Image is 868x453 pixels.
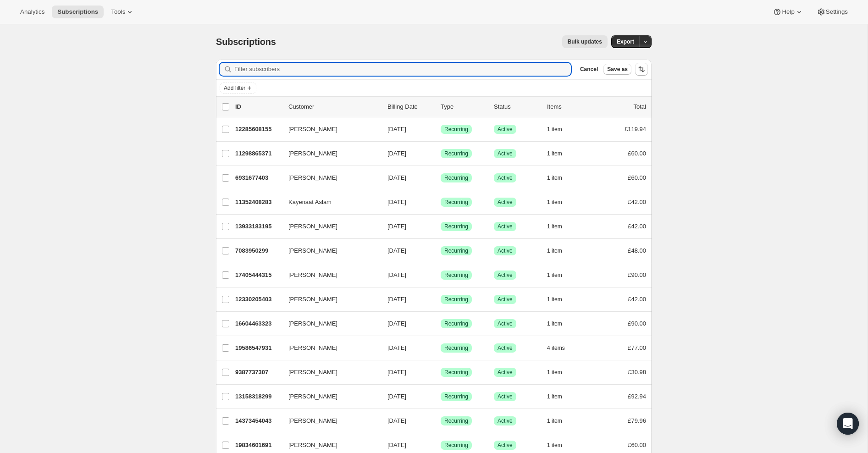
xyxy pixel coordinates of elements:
[444,126,468,133] span: Recurring
[235,295,281,304] p: 12330205403
[628,320,646,327] span: £90.00
[387,271,406,278] span: [DATE]
[580,66,598,73] span: Cancel
[444,223,468,230] span: Recurring
[288,295,337,304] span: [PERSON_NAME]
[547,366,572,379] button: 1 item
[283,243,375,258] button: [PERSON_NAME]
[387,247,406,254] span: [DATE]
[235,102,281,111] p: ID
[235,173,281,182] p: 6931677403
[498,344,513,352] span: Active
[235,246,281,255] p: 7083950299
[498,174,513,182] span: Active
[628,271,646,278] span: £90.00
[235,319,281,328] p: 16604463323
[547,223,562,230] span: 1 item
[234,63,571,76] input: Filter subscribers
[283,219,375,234] button: [PERSON_NAME]
[235,317,646,330] div: 16604463323[PERSON_NAME][DATE]SuccessRecurringSuccessActive1 item£90.00
[288,368,337,377] span: [PERSON_NAME]
[826,8,848,16] span: Settings
[547,296,562,303] span: 1 item
[444,247,468,254] span: Recurring
[235,222,281,231] p: 13933183195
[576,64,602,75] button: Cancel
[444,296,468,303] span: Recurring
[547,244,572,257] button: 1 item
[288,149,337,158] span: [PERSON_NAME]
[387,369,406,376] span: [DATE]
[444,174,468,182] span: Recurring
[283,389,375,404] button: [PERSON_NAME]
[288,246,337,255] span: [PERSON_NAME]
[547,123,572,136] button: 1 item
[547,369,562,376] span: 1 item
[635,63,648,76] button: Sort the results
[547,390,572,403] button: 1 item
[283,316,375,331] button: [PERSON_NAME]
[387,223,406,230] span: [DATE]
[628,417,646,424] span: £79.96
[288,222,337,231] span: [PERSON_NAME]
[387,199,406,205] span: [DATE]
[387,102,433,111] p: Billing Date
[498,247,513,254] span: Active
[628,247,646,254] span: £48.00
[288,173,337,182] span: [PERSON_NAME]
[547,442,562,449] span: 1 item
[628,150,646,157] span: £60.00
[105,6,140,18] button: Tools
[498,150,513,157] span: Active
[547,344,565,352] span: 4 items
[288,319,337,328] span: [PERSON_NAME]
[283,268,375,282] button: [PERSON_NAME]
[547,126,562,133] span: 1 item
[111,8,125,16] span: Tools
[767,6,809,18] button: Help
[235,416,281,425] p: 14373454043
[498,199,513,206] span: Active
[235,293,646,306] div: 12330205403[PERSON_NAME][DATE]SuccessRecurringSuccessActive1 item£42.00
[498,296,513,303] span: Active
[547,147,572,160] button: 1 item
[288,343,337,353] span: [PERSON_NAME]
[288,271,337,280] span: [PERSON_NAME]
[235,147,646,160] div: 11298865371[PERSON_NAME][DATE]SuccessRecurringSuccessActive1 item£60.00
[387,150,406,157] span: [DATE]
[444,369,468,376] span: Recurring
[498,320,513,327] span: Active
[387,393,406,400] span: [DATE]
[547,220,572,233] button: 1 item
[547,271,562,279] span: 1 item
[235,244,646,257] div: 7083950299[PERSON_NAME][DATE]SuccessRecurringSuccessActive1 item£48.00
[444,344,468,352] span: Recurring
[444,271,468,279] span: Recurring
[498,126,513,133] span: Active
[547,417,562,425] span: 1 item
[628,393,646,400] span: £92.94
[547,174,562,182] span: 1 item
[444,320,468,327] span: Recurring
[235,149,281,158] p: 11298865371
[628,174,646,181] span: £60.00
[235,220,646,233] div: 13933183195[PERSON_NAME][DATE]SuccessRecurringSuccessActive1 item£42.00
[235,439,646,452] div: 19834601691[PERSON_NAME][DATE]SuccessRecurringSuccessActive1 item£60.00
[387,126,406,133] span: [DATE]
[634,102,646,111] p: Total
[625,126,646,133] span: £119.94
[52,6,104,18] button: Subscriptions
[547,150,562,157] span: 1 item
[283,341,375,355] button: [PERSON_NAME]
[235,102,646,111] div: IDCustomerBilling DateTypeStatusItemsTotal
[562,35,608,48] button: Bulk updates
[603,64,631,75] button: Save as
[628,442,646,448] span: £60.00
[235,392,281,401] p: 13158318299
[216,37,276,47] span: Subscriptions
[547,171,572,184] button: 1 item
[568,38,602,45] span: Bulk updates
[607,66,628,73] span: Save as
[220,83,256,94] button: Add filter
[444,199,468,206] span: Recurring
